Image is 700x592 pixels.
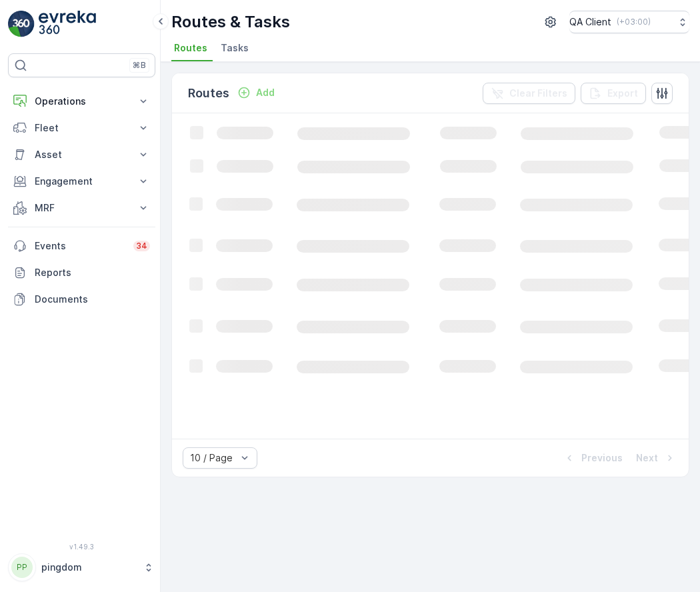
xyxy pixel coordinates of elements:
p: MRF [35,201,129,215]
p: Clear Filters [509,87,567,100]
button: Add [232,85,280,101]
button: Export [581,83,646,104]
button: Operations [8,88,155,115]
a: Documents [8,286,155,313]
a: Events34 [8,233,155,259]
button: MRF [8,195,155,221]
p: Routes [188,84,229,103]
button: Previous [561,450,624,466]
button: Asset [8,141,155,168]
p: Reports [35,266,150,279]
p: Export [607,87,638,100]
p: Next [636,451,658,465]
button: PPpingdom [8,553,155,581]
p: ⌘B [133,60,146,71]
img: logo [8,11,35,37]
button: Clear Filters [483,83,575,104]
span: v 1.49.3 [8,543,155,551]
p: Asset [35,148,129,161]
p: Events [35,239,125,253]
button: QA Client(+03:00) [569,11,689,33]
p: Operations [35,95,129,108]
p: Fleet [35,121,129,135]
a: Reports [8,259,155,286]
p: Routes & Tasks [171,11,290,33]
span: Tasks [221,41,249,55]
p: Documents [35,293,150,306]
p: QA Client [569,15,611,29]
p: Engagement [35,175,129,188]
button: Engagement [8,168,155,195]
span: Routes [174,41,207,55]
button: Next [635,450,678,466]
button: Fleet [8,115,155,141]
p: pingdom [41,561,137,574]
p: ( +03:00 ) [617,17,651,27]
div: PP [11,557,33,578]
p: Previous [581,451,623,465]
img: logo_light-DOdMpM7g.png [39,11,96,37]
p: Add [256,86,275,99]
p: 34 [136,241,147,251]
